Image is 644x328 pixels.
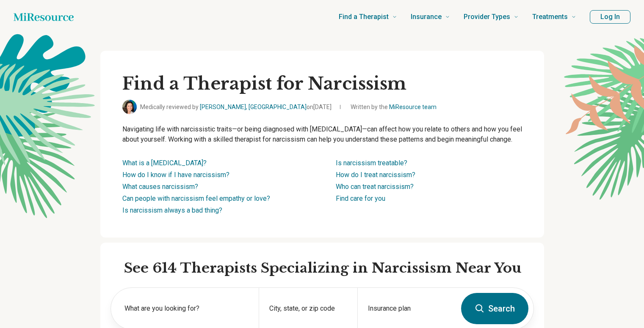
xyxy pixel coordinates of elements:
[389,104,437,110] a: MiResource team
[124,260,534,277] h2: See 614 Therapists Specializing in Narcissism Near You
[122,73,522,95] h1: Find a Therapist for Narcissism
[122,206,222,214] a: Is narcissism always a bad thing?
[590,10,630,24] button: Log In
[122,124,522,145] p: Navigating life with narcissistic traits—or being diagnosed with [MEDICAL_DATA]—can affect how yo...
[200,104,307,110] a: [PERSON_NAME], [GEOGRAPHIC_DATA]
[122,194,270,202] a: Can people with narcissism feel empathy or love?
[336,159,407,167] a: Is narcissism treatable?
[122,183,198,191] a: What causes narcissism?
[124,303,249,314] label: What are you looking for?
[461,293,528,324] button: Search
[140,103,332,112] span: Medically reviewed by
[336,183,414,191] a: Who can treat narcissism?
[351,103,437,112] span: Written by the
[339,11,389,23] span: Find a Therapist
[336,194,385,202] a: Find care for you
[122,171,229,179] a: How do I know if I have narcissism?
[122,159,207,167] a: What is a [MEDICAL_DATA]?
[464,11,510,23] span: Provider Types
[336,171,415,179] a: How do I treat narcissism?
[411,11,442,23] span: Insurance
[14,8,74,25] a: Home page
[307,104,332,110] span: on [DATE]
[532,11,568,23] span: Treatments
